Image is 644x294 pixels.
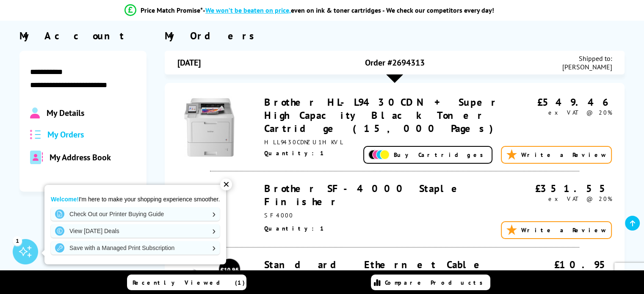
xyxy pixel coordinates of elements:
img: Profile.svg [30,107,40,118]
span: [DATE] [177,57,201,68]
span: Shipped to: [562,54,612,63]
span: My Orders [47,129,84,140]
div: - even on ink & toner cartridges - We check our competitors every day! [203,6,494,14]
div: SF4000 [264,212,508,219]
a: Buy Cartridges [363,146,492,164]
span: My Details [47,107,84,118]
img: Add Cartridges [368,150,390,159]
div: £549.46 [508,96,612,109]
div: ex VAT @ 20% [508,195,612,203]
div: 1 [13,236,22,245]
span: Recently Viewed (1) [133,279,245,286]
img: address-book-duotone-solid.svg [30,151,43,164]
div: £351.55 [508,182,612,195]
a: Compare Products [371,275,490,290]
img: all-order.svg [30,130,41,140]
span: We won’t be beaten on price, [205,6,291,14]
a: Brother HL-L9430CDN + Super High Capacity Black Toner Cartridge (15,000 Pages) [264,96,499,135]
span: Compare Products [385,279,487,286]
div: £10.95 [508,258,612,271]
div: ex VAT @ 20% [508,109,612,116]
span: Quantity: 1 [264,149,325,157]
a: View [DATE] Deals [51,224,220,238]
span: My Address Book [50,152,111,163]
a: Brother SF-4000 Staple Finisher [264,182,466,208]
div: HLL9430CDNZU1HKVL [264,138,508,146]
span: Quantity: 1 [264,225,325,232]
a: Standard Ethernet Cable (3 Metre) [264,258,488,284]
div: ✕ [220,179,232,190]
a: Recently Viewed (1) [127,275,246,290]
strong: Welcome! [51,196,79,203]
span: Price Match Promise* [141,6,203,14]
div: My Account [19,29,146,42]
img: Brother HL-L9430CDN + Super High Capacity Black Toner Cartridge (15,000 Pages) [177,96,241,159]
a: Write a Review [501,146,612,164]
a: Check Out our Printer Buying Guide [51,207,220,221]
span: Write a Review [521,151,607,159]
span: Order #2694313 [365,57,425,68]
a: Save with a Managed Print Subscription [51,241,220,255]
span: [PERSON_NAME] [562,63,612,71]
li: modal_Promise [4,3,614,18]
span: Write a Review [521,226,607,234]
span: Buy Cartridges [394,151,487,159]
a: Write a Review [501,221,612,239]
p: I'm here to make your shopping experience smoother. [51,195,220,203]
div: My Orders [165,29,625,42]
